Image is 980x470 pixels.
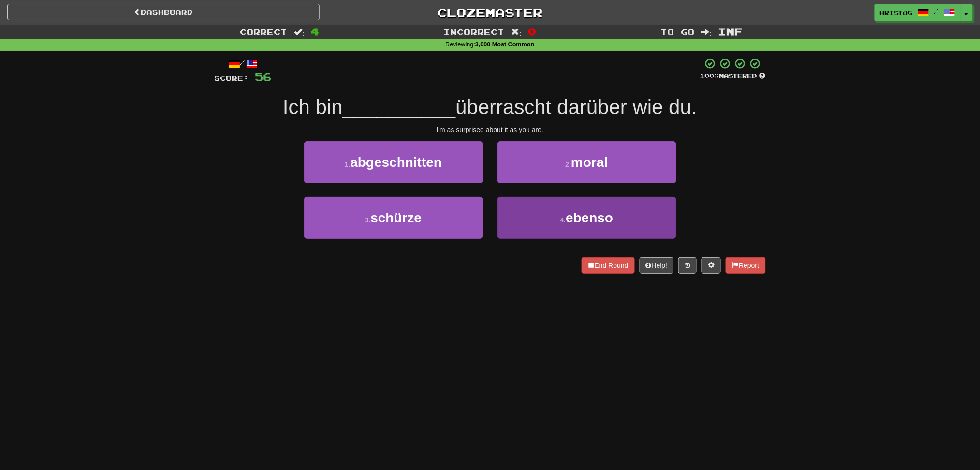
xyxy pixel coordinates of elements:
[294,28,305,36] span: :
[566,161,571,168] small: 2 .
[345,161,351,168] small: 1 .
[304,141,483,183] button: 1.abgeschnitten
[343,96,456,118] span: __________
[255,71,272,83] span: 56
[311,26,320,37] span: 4
[660,27,694,37] span: To go
[283,96,343,118] span: Ich bin
[240,27,287,37] span: Correct
[875,4,961,21] a: HristoG /
[701,28,712,36] span: :
[443,27,504,37] span: Incorrect
[934,8,939,15] span: /
[678,257,697,274] button: Round history (alt+y)
[7,4,320,20] a: Dashboard
[528,26,537,37] span: 0
[455,96,697,118] span: überrascht darüber wie du.
[215,125,766,134] div: I'm as surprised about it as you are.
[304,197,483,239] button: 3.schürze
[582,257,635,274] button: End Round
[726,257,765,274] button: Report
[571,155,608,170] span: moral
[497,141,676,183] button: 2.moral
[700,72,719,80] span: 100 %
[497,197,676,239] button: 4.ebenso
[370,210,422,225] span: schürze
[511,28,522,36] span: :
[700,72,766,81] div: Mastered
[566,210,613,225] span: ebenso
[215,74,249,82] span: Score:
[215,58,272,70] div: /
[475,41,534,48] strong: 3,000 Most Common
[640,257,674,274] button: Help!
[350,155,442,170] span: abgeschnitten
[880,8,913,17] span: HristoG
[718,26,743,37] span: Inf
[365,216,371,224] small: 3 .
[334,4,646,21] a: Clozemaster
[560,216,566,224] small: 4 .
